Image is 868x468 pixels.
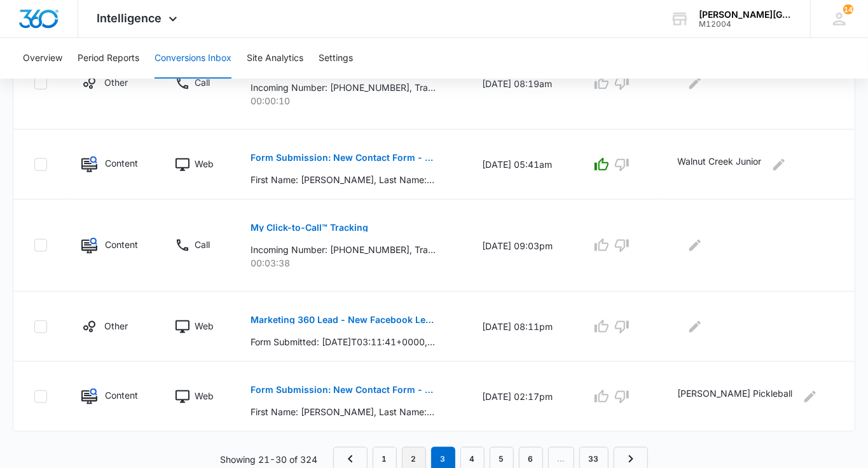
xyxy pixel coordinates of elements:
button: Form Submission: New Contact Form - [PERSON_NAME] Tennis [251,375,436,405]
button: Edit Comments [685,317,705,337]
td: [DATE] 09:03pm [467,200,576,292]
p: Marketing 360 Lead - New Facebook Lead - Tennis course [GEOGRAPHIC_DATA] [PERSON_NAME] form [251,315,436,324]
td: [DATE] 08:19am [467,38,576,130]
div: account id [699,20,792,29]
p: Showing 21-30 of 324 [221,453,318,466]
p: 00:00:10 [251,94,452,107]
p: Incoming Number: [PHONE_NUMBER], Tracking Number: [PHONE_NUMBER], Ring To: [PHONE_NUMBER], Caller... [251,81,436,94]
p: Web [195,157,214,170]
td: [DATE] 05:41am [467,130,576,200]
button: My Click-to-Call™ Tracking [251,212,368,243]
div: notifications count [843,4,853,15]
p: Form Submission: New Contact Form - [PERSON_NAME] Tennis [251,385,436,394]
td: [DATE] 02:17pm [467,362,576,432]
p: My Click-to-Call™ Tracking [251,223,368,232]
p: Form Submitted: [DATE]T03:11:41+0000, Name: [PERSON_NAME], Phone: [PHONE_NUMBER], Email: [EMAIL_A... [251,335,436,348]
p: Incoming Number: [PHONE_NUMBER], Tracking Number: [PHONE_NUMBER], Ring To: [PHONE_NUMBER], Caller... [251,243,436,256]
button: Period Reports [78,38,139,79]
button: Edit Comments [769,155,789,175]
span: 14 [843,4,853,15]
p: Call [195,238,210,251]
p: Content [105,389,138,402]
p: Content [105,156,138,170]
td: [DATE] 08:11pm [467,292,576,362]
p: First Name: [PERSON_NAME], Last Name: [PERSON_NAME], Email: [EMAIL_ADDRESS][DOMAIN_NAME], Phone: ... [251,405,436,418]
p: Other [104,76,128,89]
p: Call [195,76,210,89]
p: Form Submission: New Contact Form - [PERSON_NAME] Tennis [251,153,436,162]
p: Other [104,319,128,333]
button: Settings [319,38,353,79]
button: Edit Comments [685,235,705,256]
button: Form Submission: New Contact Form - [PERSON_NAME] Tennis [251,142,436,173]
p: First Name: [PERSON_NAME], Last Name: [PERSON_NAME], Email: [PERSON_NAME][EMAIL_ADDRESS][DOMAIN_N... [251,173,436,186]
p: 00:03:38 [251,256,452,270]
p: Web [195,319,214,333]
p: [PERSON_NAME] Pickleball [677,387,792,407]
button: Conversions Inbox [155,38,231,79]
div: account name [699,10,792,20]
button: Site Analytics [247,38,303,79]
p: Web [195,389,214,403]
span: Intelligence [97,11,162,25]
p: Walnut Creek Junior [677,155,761,175]
button: Overview [23,38,62,79]
p: Content [105,238,138,251]
button: Edit Comments [685,73,705,93]
button: Marketing 360 Lead - New Facebook Lead - Tennis course [GEOGRAPHIC_DATA] [PERSON_NAME] form [251,305,436,335]
button: Edit Comments [800,387,820,407]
